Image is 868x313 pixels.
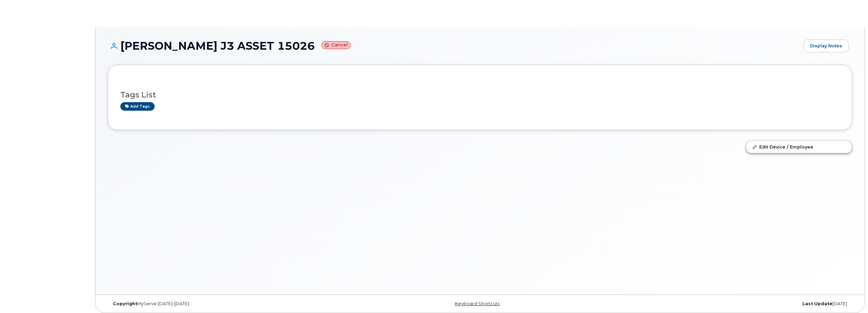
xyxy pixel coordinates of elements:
small: Cancel [322,41,351,49]
a: Display Notes [803,40,849,52]
div: [DATE] [604,301,852,307]
strong: Copyright [113,301,137,306]
div: MyServe [DATE]–[DATE] [108,301,356,307]
strong: Last Update [802,301,832,306]
a: Add tags [120,102,155,111]
a: Edit Device / Employee [746,141,852,153]
h3: Tags List [120,91,839,99]
h1: [PERSON_NAME] J3 ASSET 15026 [108,40,800,52]
a: Keyboard Shortcuts [455,301,500,306]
